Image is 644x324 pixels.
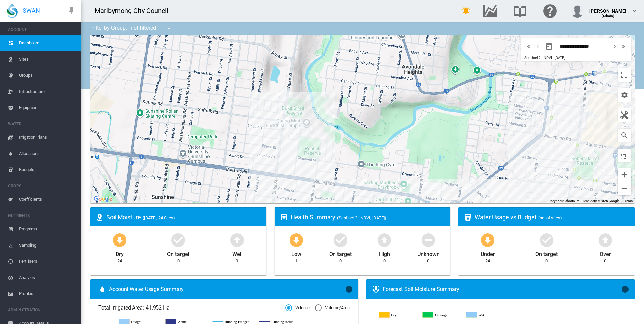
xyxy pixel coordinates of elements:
[383,258,386,264] div: 0
[524,56,552,60] span: Sentinel-2 | NDVI
[423,312,461,318] g: On target
[533,42,542,51] button: icon-chevron-left
[597,232,613,248] md-icon: icon-arrow-up-bold-circle
[315,305,350,311] md-radio-button: Volume/Area
[98,285,106,293] md-icon: icon-water
[19,286,75,302] span: Profiles
[332,232,349,248] md-icon: icon-checkbox-marked-circle
[618,88,631,102] button: icon-cog
[8,210,75,221] span: NUTRIENTS
[379,312,417,318] g: Dry
[167,248,189,258] div: On target
[19,191,75,207] span: Coefficients
[545,258,548,264] div: 0
[19,84,75,100] span: Infrastructure
[8,304,75,315] span: ADMINISTRATION
[8,119,75,129] span: WATER
[482,7,498,15] md-icon: Go to the Data Hub
[525,42,533,51] md-icon: icon-chevron-double-left
[177,258,180,264] div: 0
[620,91,629,99] md-icon: icon-cog
[466,312,505,318] g: Wet
[462,7,470,15] md-icon: icon-bell-ring
[19,221,75,237] span: Programs
[611,42,618,51] md-icon: icon-chevron-right
[542,7,558,15] md-icon: Click here for help
[618,168,631,182] button: Zoom in
[620,131,629,139] md-icon: icon-magnify
[550,199,579,203] button: Keyboard shortcuts
[19,100,75,116] span: Equipment
[553,56,565,60] span: | [DATE]
[291,213,445,221] div: Health Summary
[291,248,301,258] div: Low
[8,24,75,35] span: ACCOUNT
[96,213,104,221] md-icon: icon-map-marker-radius
[19,129,75,145] span: Irrigation Plans
[618,129,631,142] button: icon-magnify
[98,304,285,312] span: Total Irrigated Area: 41.952 Ha
[600,248,611,258] div: Over
[571,4,584,18] img: profile.jpg
[376,232,392,248] md-icon: icon-arrow-up-bold-circle
[295,258,297,264] div: 1
[618,182,631,195] button: Zoom out
[481,248,495,258] div: Under
[538,215,562,220] span: (no. of sites)
[236,258,238,264] div: 0
[19,35,75,51] span: Dashboard
[109,286,345,293] span: Account Water Usage Summary
[542,40,556,53] button: md-calendar
[420,232,437,248] md-icon: icon-minus-circle
[19,253,75,269] span: Fertilisers
[23,6,40,15] span: SWAN
[379,248,390,258] div: High
[143,215,175,220] span: ([DATE], 24 Sites)
[619,42,628,51] button: icon-chevron-double-right
[86,22,178,35] div: Filter by Group: - not filtered -
[604,258,606,264] div: 0
[539,232,555,248] md-icon: icon-checkbox-marked-circle
[285,305,310,311] md-radio-button: Volume
[417,248,439,258] div: Unknown
[19,237,75,253] span: Sampling
[337,215,386,220] span: (Sentinel-2 | NDVI, [DATE])
[480,232,496,248] md-icon: icon-arrow-down-bold-circle
[339,258,342,264] div: 0
[232,248,242,258] div: Wet
[7,4,18,18] img: SWAN-Landscape-Logo-Colour-drop.png
[19,145,75,162] span: Allocations
[116,248,124,258] div: Dry
[170,232,186,248] md-icon: icon-checkbox-marked-circle
[427,258,429,264] div: 0
[620,42,627,51] md-icon: icon-chevron-double-right
[162,22,175,35] button: icon-menu-down
[19,269,75,286] span: Analytes
[475,213,629,221] div: Water Usage vs Budget
[106,213,261,221] div: Soil Moisture
[67,7,75,15] md-icon: icon-pin
[620,152,629,160] md-icon: icon-select-all
[583,199,619,203] span: Map data ©2025 Google
[111,232,128,248] md-icon: icon-arrow-down-bold-circle
[117,258,122,264] div: 24
[19,162,75,178] span: Budgets
[618,149,631,162] button: icon-select-all
[534,42,541,51] md-icon: icon-chevron-left
[95,6,174,15] div: Maribyrnong City Council
[524,42,533,51] button: icon-chevron-double-left
[383,286,621,293] div: Forecast Soil Moisture Summary
[602,14,615,18] span: (Admin)
[165,24,173,32] md-icon: icon-menu-down
[229,232,245,248] md-icon: icon-arrow-up-bold-circle
[621,285,629,293] md-icon: icon-information
[512,7,528,15] md-icon: Search the knowledge base
[280,213,288,221] md-icon: icon-heart-box-outline
[535,248,557,258] div: On target
[19,67,75,84] span: Groups
[92,195,114,203] img: Google
[485,258,490,264] div: 24
[610,42,619,51] button: icon-chevron-right
[345,285,353,293] md-icon: icon-information
[288,232,304,248] md-icon: icon-arrow-down-bold-circle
